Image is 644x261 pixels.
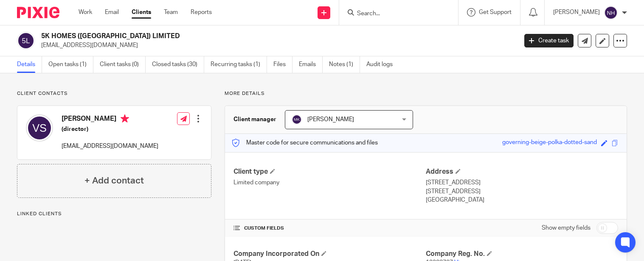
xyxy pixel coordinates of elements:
[426,178,618,187] p: [STREET_ADDRESS]
[231,139,378,147] p: Master code for secure communications and files
[105,8,119,17] a: Email
[41,32,417,41] h2: 5K HOMES ([GEOGRAPHIC_DATA]) LIMITED
[604,6,618,19] img: svg%3E
[273,56,292,73] a: Files
[121,114,129,123] i: Primary
[329,56,360,73] a: Notes (1)
[164,8,178,17] a: Team
[233,167,426,176] h4: Client type
[233,115,276,124] h3: Client manager
[225,90,627,97] p: More details
[84,174,144,187] h4: + Add contact
[152,56,204,73] a: Closed tasks (30)
[79,8,92,17] a: Work
[553,8,600,17] p: [PERSON_NAME]
[191,8,212,17] a: Reports
[292,114,302,125] img: svg%3E
[524,34,574,47] a: Create task
[426,167,618,176] h4: Address
[62,114,158,125] h4: [PERSON_NAME]
[211,56,267,73] a: Recurring tasks (1)
[17,56,42,73] a: Details
[233,250,426,258] h4: Company Incorporated On
[307,117,354,122] span: [PERSON_NAME]
[62,125,158,133] h5: (director)
[542,224,591,232] label: Show empty fields
[100,56,146,73] a: Client tasks (0)
[426,250,618,258] h4: Company Reg. No.
[426,187,618,196] p: [STREET_ADDRESS]
[356,10,433,18] input: Search
[299,56,323,73] a: Emails
[233,225,426,232] h4: CUSTOM FIELDS
[48,56,93,73] a: Open tasks (1)
[26,114,53,142] img: svg%3E
[502,138,597,148] div: governing-beige-polka-dotted-sand
[426,196,618,204] p: [GEOGRAPHIC_DATA]
[41,41,512,50] p: [EMAIL_ADDRESS][DOMAIN_NAME]
[17,32,35,50] img: svg%3E
[17,211,211,217] p: Linked clients
[479,9,512,15] span: Get Support
[132,8,151,17] a: Clients
[62,142,158,150] p: [EMAIL_ADDRESS][DOMAIN_NAME]
[17,7,59,18] img: Pixie
[233,178,426,187] p: Limited company
[366,56,399,73] a: Audit logs
[17,90,211,97] p: Client contacts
